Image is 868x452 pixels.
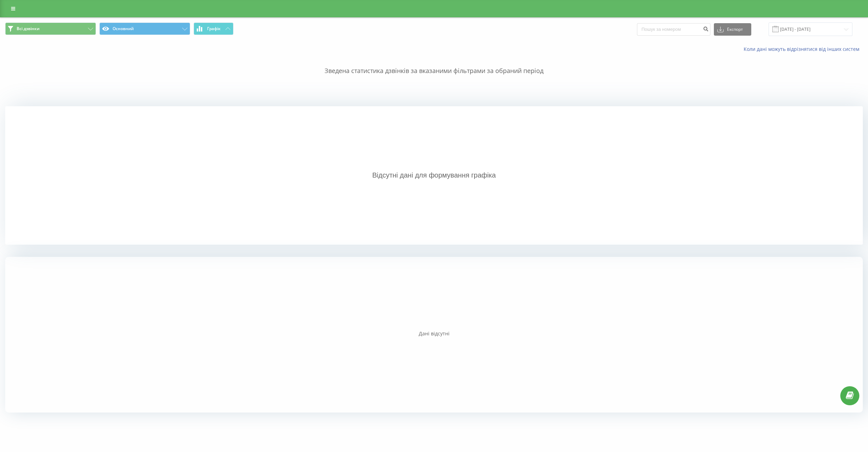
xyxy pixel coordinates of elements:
[194,22,233,35] button: Графік
[5,53,863,75] p: Зведена статистика дзвінків за вказаними фільтрами за обраний період
[5,106,863,245] div: Відсутні дані для формування графіка
[99,22,190,35] button: Основний
[17,26,39,31] span: Всі дзвінки
[5,22,96,35] button: Всі дзвінки
[207,26,221,31] span: Графік
[5,330,863,337] div: Дані відсутні
[714,23,751,36] button: Експорт
[744,46,863,52] a: Коли дані можуть відрізнятися вiд інших систем
[637,23,710,36] input: Пошук за номером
